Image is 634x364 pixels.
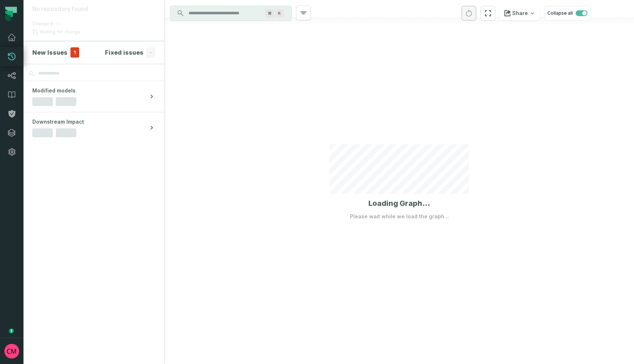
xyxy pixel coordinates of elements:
[23,112,164,143] button: Downstream Impact
[23,81,164,112] button: Modified models
[500,6,540,21] button: Share
[70,47,79,58] span: 1
[32,6,155,13] div: No repository found
[32,87,76,94] span: Modified models
[4,344,19,358] img: avatar of Collin Marsden
[38,29,82,35] span: Waiting for change
[265,9,274,18] span: Press ⌘ + K to focus the search bar
[146,47,155,58] span: -
[32,48,68,57] h4: New Issues
[32,21,60,26] span: Change #---
[368,198,430,208] h1: Loading Graph...
[8,328,15,334] div: Tooltip anchor
[275,9,284,18] span: Press ⌘ + K to focus the search bar
[350,213,449,220] p: Please wait while we load the graph...
[544,6,591,21] button: Collapse all
[105,48,143,57] h4: Fixed issues
[32,118,84,125] span: Downstream Impact
[32,47,155,58] button: New Issues1Fixed issues-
